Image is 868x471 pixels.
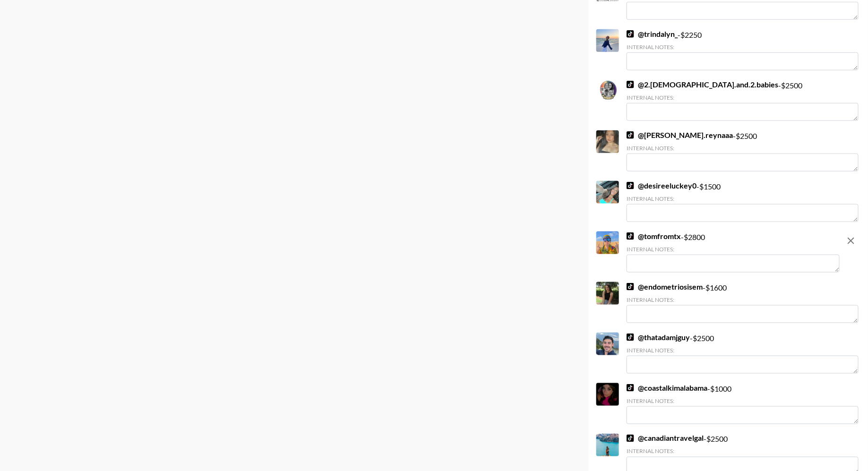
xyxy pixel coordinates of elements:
[627,182,634,189] img: TikTok
[627,383,859,424] div: - $ 1000
[627,333,859,374] div: - $ 2500
[627,334,634,341] img: TikTok
[627,347,859,354] div: Internal Notes:
[627,29,859,70] div: - $ 2250
[627,397,859,404] div: Internal Notes:
[627,130,859,171] div: - $ 2500
[627,296,859,303] div: Internal Notes:
[627,448,859,455] div: Internal Notes:
[627,145,859,152] div: Internal Notes:
[627,81,634,88] img: TikTok
[627,384,634,392] img: TikTok
[627,130,733,140] a: @[PERSON_NAME].reynaaa
[627,80,859,121] div: - $ 2500
[627,435,634,442] img: TikTok
[627,29,678,39] a: @trindalyn_
[627,94,859,101] div: Internal Notes:
[627,231,840,273] div: - $ 2800
[627,282,703,291] a: @endometriosisem
[627,282,859,323] div: - $ 1600
[627,181,696,190] a: @desireeluckey0
[627,283,634,291] img: TikTok
[627,333,690,342] a: @thatadamjguy
[627,80,778,89] a: @2.[DEMOGRAPHIC_DATA].and.2.babies
[842,231,860,250] button: remove
[627,30,634,38] img: TikTok
[627,383,707,393] a: @coastalkimalabama
[627,246,840,253] div: Internal Notes:
[627,131,634,139] img: TikTok
[627,43,859,51] div: Internal Notes:
[627,232,634,240] img: TikTok
[627,231,681,241] a: @tomfromtx
[627,181,859,222] div: - $ 1500
[627,195,859,202] div: Internal Notes:
[627,434,704,443] a: @canadiantravelgal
